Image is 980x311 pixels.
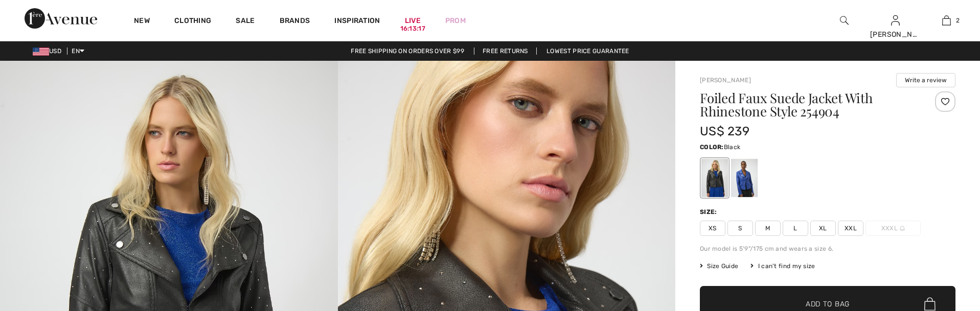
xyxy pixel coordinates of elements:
[896,73,955,87] button: Write a review
[806,299,850,309] span: Add to Bag
[956,16,960,25] span: 2
[700,77,751,84] a: [PERSON_NAME]
[25,8,97,29] img: 1ère Avenue
[334,16,380,27] span: Inspiration
[942,14,951,27] img: My Bag
[838,221,863,236] span: XXL
[538,47,637,55] a: Lowest Price Guarantee
[724,143,741,151] span: Black
[900,226,905,231] img: ring-m.svg
[924,297,936,310] img: Bag.svg
[343,47,472,55] a: Free shipping on orders over $99
[700,91,913,118] h1: Foiled Faux Suede Jacket With Rhinestone Style 254904
[700,143,724,151] span: Color:
[700,261,738,271] span: Size Guide
[891,15,900,25] a: Sign In
[33,47,49,56] img: US Dollar
[405,15,421,26] a: Live16:13:17
[750,261,815,271] div: I can't find my size
[700,207,719,217] div: Size:
[700,124,749,138] span: US$ 239
[33,47,65,55] span: USD
[727,221,753,236] span: S
[700,244,955,253] div: Our model is 5'9"/175 cm and wears a size 6.
[783,221,808,236] span: L
[400,24,425,34] div: 16:13:17
[134,16,150,27] a: New
[731,159,758,197] div: Royal Sapphire 163
[236,16,255,27] a: Sale
[865,221,921,236] span: XXXL
[891,14,900,27] img: My Info
[701,159,728,197] div: Black
[700,221,725,236] span: XS
[445,15,466,26] a: Prom
[870,29,920,40] div: [PERSON_NAME]
[280,16,310,27] a: Brands
[474,47,537,55] a: Free Returns
[840,14,849,27] img: search the website
[921,14,971,27] a: 2
[72,47,84,55] span: EN
[755,221,781,236] span: M
[810,221,836,236] span: XL
[174,16,211,27] a: Clothing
